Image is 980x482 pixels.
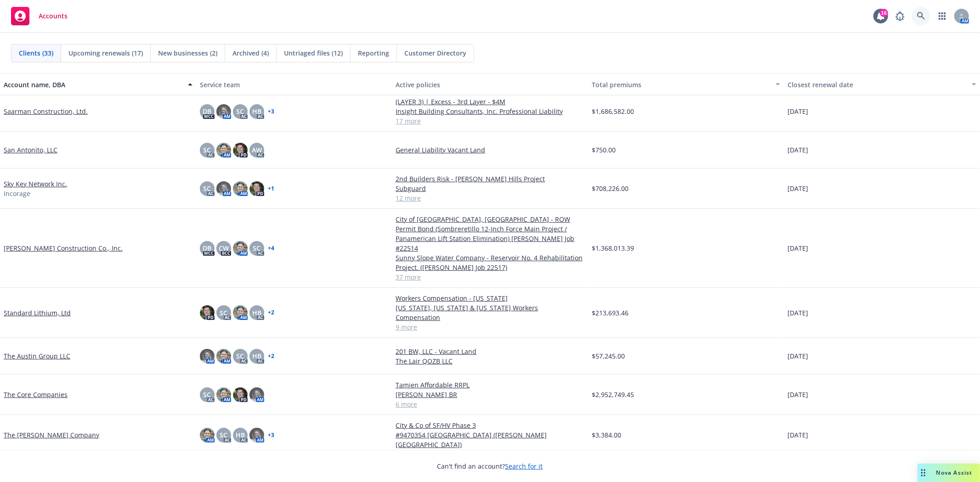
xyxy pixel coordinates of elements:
a: 12 more [396,193,584,203]
button: Total premiums [588,73,784,95]
div: Drag to move [918,464,929,482]
a: + 4 [268,246,274,251]
span: $57,245.00 [592,351,625,361]
a: 6 more [396,399,584,409]
span: SC [236,351,244,361]
span: $213,693.46 [592,308,629,318]
span: [DATE] [787,243,808,253]
span: $750.00 [592,145,616,155]
span: SC [220,308,227,318]
button: Service team [196,73,392,95]
a: 201 BW, LLC - Vacant Land [396,347,584,356]
button: Nova Assist [918,464,980,482]
span: $2,952,749.45 [592,390,634,399]
img: photo [233,387,248,402]
span: $1,686,582.00 [592,106,634,116]
div: Active policies [396,80,584,90]
a: The Core Companies [4,390,68,399]
span: Accounts [39,12,68,20]
a: Standard Lithium, Ltd [4,308,71,318]
img: photo [216,181,231,196]
img: photo [249,428,264,443]
span: [DATE] [787,390,808,399]
a: (LAYER 3) | Excess - 3rd Layer - $4M [396,97,584,106]
a: Search [912,7,930,25]
span: [DATE] [787,351,808,361]
a: Sky Key Network Inc. [4,179,67,189]
a: Saarman Construction, Ltd. [4,106,88,116]
a: The Austin Group LLC [4,351,70,361]
div: 16 [880,9,888,17]
a: San Antonito, LLC [4,145,57,155]
a: Report a Bug [891,7,909,25]
span: [DATE] [787,145,808,155]
span: DB [203,106,211,116]
span: SC [203,145,211,155]
span: SC [253,243,261,253]
span: SC [203,184,211,193]
span: HB [252,351,261,361]
a: The Lair QOZB LLC [396,356,584,366]
span: Nova Assist [936,469,973,476]
a: [PERSON_NAME] BR [396,390,584,399]
img: photo [216,349,231,364]
a: Switch app [933,7,952,25]
span: [DATE] [787,106,808,116]
a: + 1 [268,186,274,191]
a: Sunny Slope Water Company - Reservoir No. 4 Rehabilitation Project. ([PERSON_NAME] Job 22517) [396,253,584,272]
span: Can't find an account? [437,461,543,471]
span: CW [219,243,229,253]
span: SC [236,106,244,116]
span: $3,384.00 [592,430,621,440]
span: [DATE] [787,430,808,440]
img: photo [216,104,231,119]
span: HB [236,430,245,440]
button: Active policies [392,73,588,95]
a: + 2 [268,353,274,359]
img: photo [249,181,264,196]
div: Account name, DBA [4,80,182,90]
a: + 2 [268,310,274,315]
img: photo [233,181,248,196]
a: 37 more [396,272,584,282]
span: HB [252,106,261,116]
span: Archived (4) [232,48,269,58]
span: $1,368,013.39 [592,243,634,253]
img: photo [200,428,215,443]
span: [DATE] [787,184,808,193]
img: photo [216,387,231,402]
a: The [PERSON_NAME] Company [4,430,99,440]
span: Untriaged files (12) [284,48,343,58]
img: photo [233,143,248,157]
a: 17 more [396,116,584,126]
a: Insight Building Consultants, Inc. Professional Liability [396,106,584,116]
a: [US_STATE], [US_STATE] & [US_STATE] Workers Compensation [396,303,584,322]
div: Closest renewal date [787,80,966,90]
span: Clients (33) [19,48,53,58]
span: SC [220,430,227,440]
img: photo [200,305,215,320]
span: $708,226.00 [592,184,629,193]
span: Incorage [4,189,30,198]
span: AW [252,145,262,155]
a: Tamien Affordable RRPL [396,380,584,390]
button: Closest renewal date [784,73,980,95]
a: General Liability Vacant Land [396,145,584,155]
img: photo [233,241,248,256]
span: Upcoming renewals (17) [68,48,143,58]
a: Accounts [7,3,71,29]
div: Total premiums [592,80,770,90]
img: photo [233,305,248,320]
a: 2nd Builders Risk - [PERSON_NAME] Hills Project [396,174,584,184]
a: #9470354 [GEOGRAPHIC_DATA] ([PERSON_NAME][GEOGRAPHIC_DATA]) [396,430,584,449]
span: Customer Directory [404,48,466,58]
a: City & Co of SF/HV Phase 3 [396,420,584,430]
img: photo [216,143,231,157]
span: HB [252,308,261,318]
a: Search for it [505,462,543,471]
